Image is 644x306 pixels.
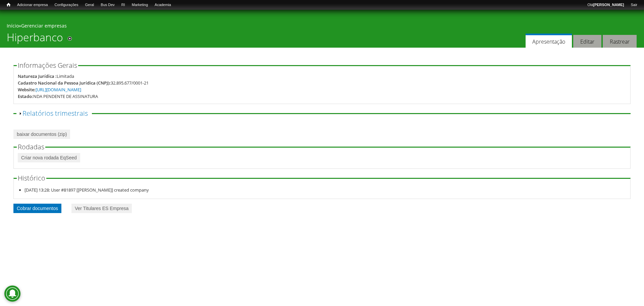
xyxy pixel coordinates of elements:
[22,109,88,118] a: Relatórios trimestrais
[593,3,624,7] strong: [PERSON_NAME]
[118,2,128,8] a: RI
[18,142,44,151] span: Rodadas
[18,80,111,86] div: Cadastro Nacional da Pessoa Jurídica (CNPJ):
[7,31,63,48] h1: Hiperbanco
[18,153,80,162] a: Criar nova rodada EqSeed
[7,2,10,7] span: Início
[21,22,67,29] a: Gerenciar empresas
[18,173,45,183] span: Histórico
[18,86,36,93] div: Website:
[128,2,151,8] a: Marketing
[111,80,149,86] div: 32.895.677/0001-21
[13,130,70,139] a: baixar documentos (zip)
[526,34,572,48] a: Apresentação
[3,2,14,8] a: Início
[36,87,81,93] a: [URL][DOMAIN_NAME]
[18,61,77,70] span: Informações Gerais
[627,2,641,8] a: Sair
[82,2,97,8] a: Geral
[7,22,19,29] a: Início
[151,2,174,8] a: Academia
[57,73,74,80] div: Limitada
[7,22,637,31] div: »
[24,187,627,193] li: [DATE] 13:28: User #81897 [[PERSON_NAME]] created company
[51,2,82,8] a: Configurações
[18,93,33,100] div: Estado:
[584,2,627,8] a: Olá[PERSON_NAME]
[13,204,61,213] a: Cobrar documentos
[14,2,51,8] a: Adicionar empresa
[71,204,132,213] a: Ver Titulares ES Empresa
[97,2,118,8] a: Bus Dev
[573,35,601,48] a: Editar
[603,35,637,48] a: Rastrear
[18,73,57,80] div: Natureza Jurídica :
[33,93,98,100] div: NDA PENDENTE DE ASSINATURA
